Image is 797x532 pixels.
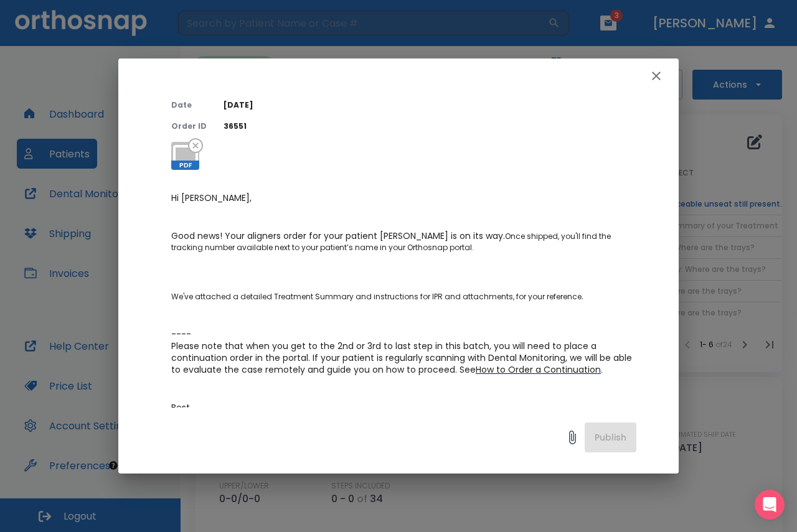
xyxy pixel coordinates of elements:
[171,161,199,170] span: PDF
[224,121,636,132] p: 36551
[171,230,505,242] span: Good news! Your aligners order for your patient [PERSON_NAME] is on its way.
[171,121,209,132] p: Order ID
[171,230,636,253] p: Once shipped, you'll find the tracking number available next to your patient’s name in your Ortho...
[171,192,252,204] span: Hi [PERSON_NAME],
[476,365,601,375] a: How to Order a Continuation
[171,328,634,376] span: ---- Please note that when you get to the 2nd or 3rd to last step in this batch, you will need to...
[171,279,636,302] p: We've attached a detailed Treatment Summary and instructions for IPR and attachments, for your re...
[224,100,636,111] p: [DATE]
[601,363,603,376] span: .
[582,290,583,302] span: .
[171,100,209,111] p: Date
[171,401,266,426] span: Best, The Orthosnap Team
[476,363,601,376] span: How to Order a Continuation
[755,490,785,520] div: Open Intercom Messenger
